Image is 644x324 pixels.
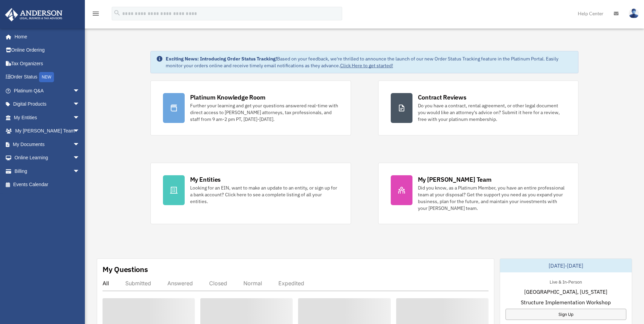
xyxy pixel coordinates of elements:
[5,57,90,70] a: Tax Organizers
[73,97,87,111] span: arrow_drop_down
[113,9,121,17] i: search
[166,56,277,62] strong: Exciting News: Introducing Order Status Tracking!
[190,184,338,205] div: Looking for an EIN, want to make an update to an entity, or sign up for a bank account? Click her...
[278,280,304,287] div: Expedited
[418,175,492,184] div: My [PERSON_NAME] Team
[5,138,90,151] a: My Documentsarrow_drop_down
[5,70,90,84] a: Order StatusNEW
[125,280,151,287] div: Submitted
[378,163,579,224] a: My [PERSON_NAME] Team Did you know, as a Platinum Member, you have an entire professional team at...
[103,280,109,287] div: All
[5,30,87,43] a: Home
[5,84,90,97] a: Platinum Q&Aarrow_drop_down
[92,12,100,18] a: menu
[378,80,579,136] a: Contract Reviews Do you have a contract, rental agreement, or other legal document you would like...
[340,62,393,69] a: Click Here to get started!
[73,164,87,178] span: arrow_drop_down
[418,93,466,102] div: Contract Reviews
[73,111,87,125] span: arrow_drop_down
[5,111,90,124] a: My Entitiesarrow_drop_down
[150,163,351,224] a: My Entities Looking for an EIN, want to make an update to an entity, or sign up for a bank accoun...
[5,124,90,138] a: My [PERSON_NAME] Teamarrow_drop_down
[521,298,611,306] span: Structure Implementation Workshop
[150,80,351,136] a: Platinum Knowledge Room Further your learning and get your questions answered real-time with dire...
[5,151,90,165] a: Online Learningarrow_drop_down
[190,175,221,184] div: My Entities
[418,102,566,123] div: Do you have a contract, rental agreement, or other legal document you would like an attorney's ad...
[5,43,90,57] a: Online Ordering
[544,278,587,285] div: Live & In-Person
[5,164,90,178] a: Billingarrow_drop_down
[92,10,100,18] i: menu
[5,178,90,192] a: Events Calendar
[629,8,639,18] img: User Pic
[524,288,607,296] span: [GEOGRAPHIC_DATA], [US_STATE]
[243,280,262,287] div: Normal
[209,280,227,287] div: Closed
[73,84,87,98] span: arrow_drop_down
[505,309,626,320] a: Sign Up
[167,280,193,287] div: Answered
[500,259,632,272] div: [DATE]-[DATE]
[73,138,87,151] span: arrow_drop_down
[166,55,573,69] div: Based on your feedback, we're thrilled to announce the launch of our new Order Status Tracking fe...
[73,151,87,165] span: arrow_drop_down
[73,124,87,138] span: arrow_drop_down
[5,97,90,111] a: Digital Productsarrow_drop_down
[190,102,338,123] div: Further your learning and get your questions answered real-time with direct access to [PERSON_NAM...
[3,8,65,21] img: Anderson Advisors Platinum Portal
[418,184,566,212] div: Did you know, as a Platinum Member, you have an entire professional team at your disposal? Get th...
[103,264,148,274] div: My Questions
[39,72,54,82] div: NEW
[190,93,265,102] div: Platinum Knowledge Room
